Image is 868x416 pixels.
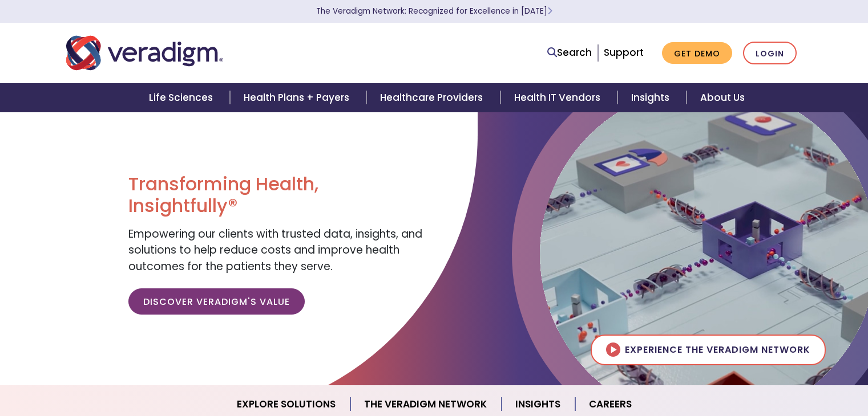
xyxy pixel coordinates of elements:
[230,83,366,112] a: Health Plans + Payers
[687,83,758,112] a: About Us
[662,42,732,64] a: Get Demo
[500,83,617,112] a: Health IT Vendors
[66,34,223,72] img: Veradigm logo
[617,83,687,112] a: Insights
[604,46,644,59] a: Support
[366,83,500,112] a: Healthcare Providers
[316,6,552,17] a: The Veradigm Network: Recognized for Excellence in [DATE]Learn More
[128,173,425,217] h1: Transforming Health, Insightfully®
[128,226,422,274] span: Empowering our clients with trusted data, insights, and solutions to help reduce costs and improv...
[743,42,797,65] a: Login
[547,6,552,17] span: Learn More
[547,45,592,60] a: Search
[128,288,305,315] a: Discover Veradigm's Value
[135,83,230,112] a: Life Sciences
